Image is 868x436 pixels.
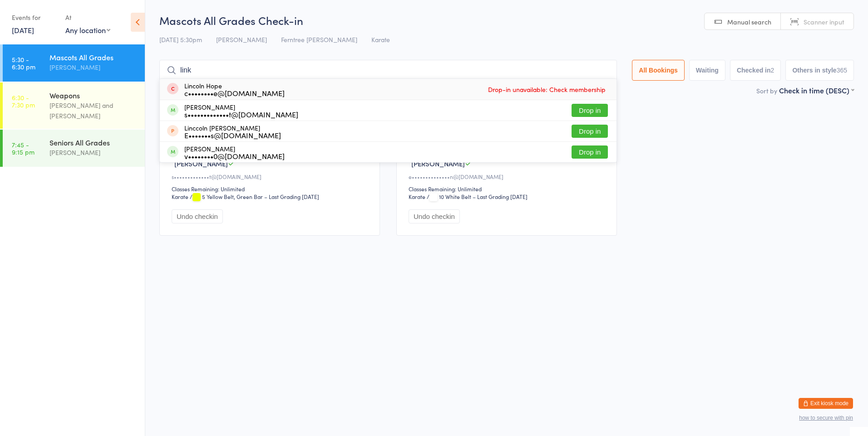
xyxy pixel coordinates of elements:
span: Manual search [727,17,771,26]
button: Drop in [572,125,608,138]
span: Scanner input [804,17,844,26]
div: Lincoln Hope [184,82,285,97]
div: E•••••••s@[DOMAIN_NAME] [184,131,281,139]
span: / 10 White Belt – Last Grading [DATE] [427,193,528,200]
button: Waiting [689,60,725,81]
div: Classes Remaining: Unlimited [172,185,370,193]
a: 6:30 -7:30 pmWeapons[PERSON_NAME] and [PERSON_NAME] [3,82,145,129]
div: [PERSON_NAME] [184,145,285,160]
span: [DATE] 5:30pm [159,35,202,44]
div: Weapons [49,90,137,100]
button: Undo checkin [409,209,460,223]
a: 5:30 -6:30 pmMascots All Grades[PERSON_NAME] [3,44,145,82]
span: / 5 Yellow Belt, Green Bar – Last Grading [DATE] [190,193,319,200]
label: Sort by [756,86,777,95]
input: Search [159,60,617,81]
div: [PERSON_NAME] [49,147,137,158]
div: v••••••••0@[DOMAIN_NAME] [184,152,285,160]
div: At [65,10,110,25]
time: 5:30 - 6:30 pm [12,56,35,70]
a: 7:45 -9:15 pmSeniors All Grades[PERSON_NAME] [3,130,145,167]
div: Events for [12,10,56,25]
div: s•••••••••••••t@[DOMAIN_NAME] [184,111,298,118]
button: Others in style365 [785,60,854,81]
div: 2 [771,67,774,74]
div: Karate [409,193,425,200]
button: Exit kiosk mode [799,398,853,409]
div: Classes Remaining: Unlimited [409,185,607,193]
a: [DATE] [12,25,34,35]
span: [PERSON_NAME] [411,159,465,168]
span: Drop-in unavailable: Check membership [486,82,608,96]
span: Karate [371,35,390,44]
button: Undo checkin [172,209,223,223]
button: how to secure with pin [799,415,853,421]
span: [PERSON_NAME] [216,35,267,44]
button: Drop in [572,145,608,159]
button: Checked in2 [730,60,781,81]
div: Check in time (DESC) [779,85,854,95]
div: c••••••••e@[DOMAIN_NAME] [184,89,285,97]
div: Any location [65,25,110,35]
div: e••••••••••••••n@[DOMAIN_NAME] [409,173,607,180]
time: 6:30 - 7:30 pm [12,94,35,108]
div: Seniors All Grades [49,137,137,147]
span: [PERSON_NAME] [174,159,228,168]
button: All Bookings [632,60,685,81]
div: Karate [172,193,188,200]
div: Mascots All Grades [49,52,137,62]
div: [PERSON_NAME] and [PERSON_NAME] [49,100,137,121]
div: [PERSON_NAME] [49,62,137,73]
button: Drop in [572,104,608,117]
div: 365 [837,67,847,74]
div: s•••••••••••••t@[DOMAIN_NAME] [172,173,370,180]
h2: Mascots All Grades Check-in [159,13,854,28]
span: Ferntree [PERSON_NAME] [281,35,357,44]
time: 7:45 - 9:15 pm [12,141,35,155]
div: Linccoln [PERSON_NAME] [184,124,281,139]
div: [PERSON_NAME] [184,103,298,118]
